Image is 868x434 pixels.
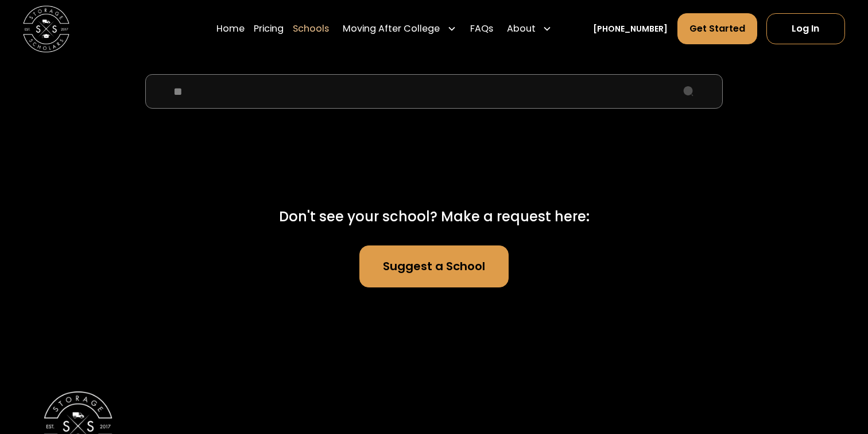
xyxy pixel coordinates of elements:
img: Storage Scholars main logo [23,6,69,52]
a: Pricing [254,13,284,45]
a: Schools [293,13,329,45]
form: School Select Form [23,74,845,161]
a: [PHONE_NUMBER] [593,23,668,35]
a: Get Started [677,13,757,44]
a: Suggest a School [359,245,509,287]
div: Moving After College [343,22,440,36]
a: FAQs [470,13,493,45]
div: About [502,13,556,45]
a: Log In [766,13,845,44]
div: Moving After College [338,13,460,45]
a: Home [216,13,245,45]
div: About [507,22,536,36]
div: Don't see your school? Make a request here: [279,206,590,227]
